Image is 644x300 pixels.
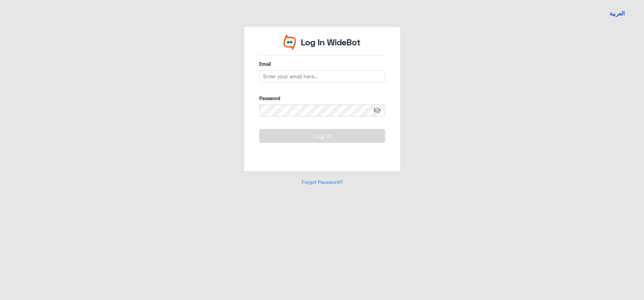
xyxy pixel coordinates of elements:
[301,36,361,49] p: Log In WideBot
[373,104,385,117] span: visibility_off
[283,34,296,50] img: Widebot Logo
[302,179,342,185] a: Forgot Password?
[609,9,625,18] button: العربية
[259,129,385,142] button: Log In
[259,95,385,102] label: Password
[259,70,385,82] input: Enter your email here...
[605,5,629,22] a: Switch language
[259,60,385,68] label: Email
